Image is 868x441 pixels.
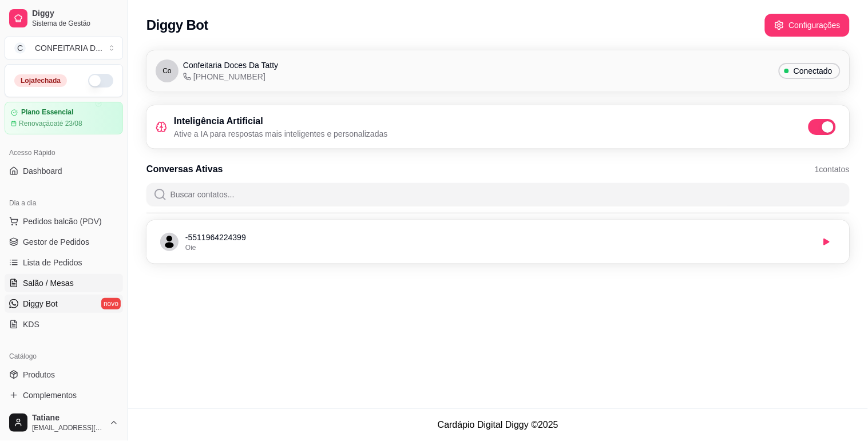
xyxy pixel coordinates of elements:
span: Produtos [23,369,55,380]
div: Acesso Rápido [5,144,123,162]
span: Oie [185,244,196,252]
a: Produtos [5,365,123,384]
a: DiggySistema de Gestão [5,5,123,32]
p: - 5511964224399 [185,232,813,243]
span: avatar [160,233,179,251]
article: Plano Essencial [21,108,73,117]
span: [PHONE_NUMBER] [183,71,265,82]
h2: Diggy Bot [146,16,208,34]
button: Tatiane[EMAIL_ADDRESS][DOMAIN_NAME] [5,409,123,436]
span: Gestor de Pedidos [23,236,89,248]
button: Pedidos balcão (PDV) [5,212,123,231]
button: Alterar Status [88,74,113,88]
div: Loja fechada [14,74,67,87]
div: Dia a dia [5,194,123,212]
span: Sistema de Gestão [32,19,118,28]
a: Gestor de Pedidos [5,233,123,251]
article: Renovação até 23/08 [19,119,82,128]
div: CONFEITARIA D ... [35,42,102,54]
input: Buscar contatos... [167,183,843,206]
span: KDS [23,319,39,330]
span: Confeitaria Doces Da Tatty [183,59,278,71]
a: Plano EssencialRenovaçãoaté 23/08 [5,102,123,134]
span: Conectado [789,65,837,77]
span: Diggy [32,9,118,19]
a: Complementos [5,386,123,404]
div: Catálogo [5,347,123,365]
span: Diggy Bot [23,298,58,309]
span: Pedidos balcão (PDV) [23,216,102,227]
footer: Cardápio Digital Diggy © 2025 [128,408,868,441]
a: KDS [5,315,123,333]
p: Ative a IA para respostas mais inteligentes e personalizadas [174,128,388,140]
span: Tatiane [32,413,105,423]
span: Lista de Pedidos [23,257,82,268]
span: Salão / Mesas [23,277,74,289]
span: 1 contatos [815,164,850,175]
span: C [14,42,26,54]
a: Diggy Botnovo [5,295,123,313]
a: Dashboard [5,162,123,180]
span: Complementos [23,390,77,401]
a: Lista de Pedidos [5,253,123,272]
h3: Conversas Ativas [146,162,223,176]
button: Configurações [765,14,850,37]
span: Co [162,66,171,76]
span: [EMAIL_ADDRESS][DOMAIN_NAME] [32,423,105,432]
button: Select a team [5,37,123,59]
span: Dashboard [23,165,62,177]
a: Salão / Mesas [5,274,123,292]
h3: Inteligência Artificial [174,114,388,128]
